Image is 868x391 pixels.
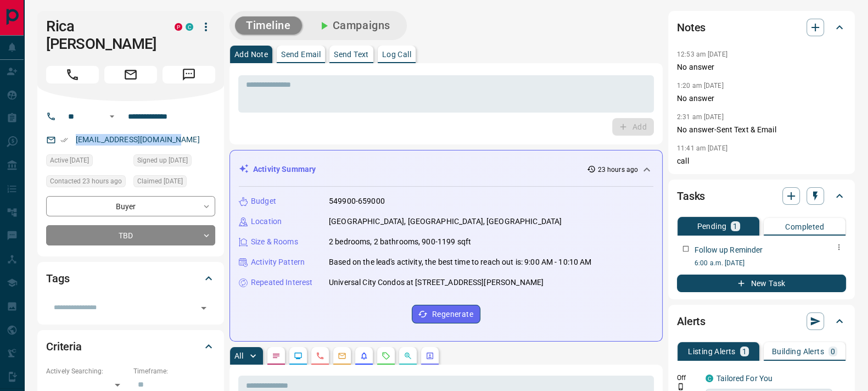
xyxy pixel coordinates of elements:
[50,176,122,187] span: Contacted 23 hours ago
[239,159,653,180] div: Activity Summary23 hours ago
[60,136,68,144] svg: Email Verified
[137,176,183,187] span: Claimed [DATE]
[695,258,846,268] p: 6:00 a.m. [DATE]
[677,373,699,383] p: Off
[46,265,215,292] div: Tags
[425,351,434,360] svg: Agent Actions
[412,305,480,323] button: Regenerate
[251,277,312,288] p: Repeated Interest
[334,51,369,58] p: Send Text
[677,144,727,152] p: 11:41 am [DATE]
[677,124,846,136] p: No answer-Sent Text & Email
[234,51,268,58] p: Add Note
[46,175,128,191] div: Wed Aug 13 2025
[360,351,368,360] svg: Listing Alerts
[382,51,411,58] p: Log Call
[306,16,401,35] button: Campaigns
[785,223,824,231] p: Completed
[677,62,846,73] p: No answer
[105,110,119,123] button: Open
[234,352,243,360] p: All
[733,222,737,230] p: 1
[338,351,346,360] svg: Emails
[404,351,412,360] svg: Opportunities
[46,225,215,245] div: TBD
[705,375,713,382] div: condos.ca
[46,18,158,53] h1: Rica [PERSON_NAME]
[329,216,562,227] p: [GEOGRAPHIC_DATA], [GEOGRAPHIC_DATA], [GEOGRAPHIC_DATA]
[272,351,281,360] svg: Notes
[251,216,282,227] p: Location
[133,366,215,376] p: Timeframe:
[772,348,824,355] p: Building Alerts
[742,348,747,355] p: 1
[598,165,638,175] p: 23 hours ago
[133,175,215,191] div: Mon Jun 09 2025
[677,51,727,58] p: 12:53 am [DATE]
[253,164,316,175] p: Activity Summary
[46,66,99,83] span: Call
[104,66,157,83] span: Email
[677,308,846,334] div: Alerts
[133,154,215,170] div: Sat May 28 2022
[677,312,705,330] h2: Alerts
[50,155,89,166] span: Active [DATE]
[677,383,685,390] svg: Push Notification Only
[697,222,726,230] p: Pending
[281,51,321,58] p: Send Email
[235,16,302,35] button: Timeline
[186,23,193,31] div: condos.ca
[251,236,298,248] p: Size & Rooms
[251,195,276,207] p: Budget
[677,113,724,121] p: 2:31 am [DATE]
[137,155,188,166] span: Signed up [DATE]
[46,154,128,170] div: Fri Aug 08 2025
[688,348,736,355] p: Listing Alerts
[46,333,215,360] div: Criteria
[677,82,724,90] p: 1:20 am [DATE]
[677,93,846,104] p: No answer
[329,277,544,288] p: Universal City Condos at [STREET_ADDRESS][PERSON_NAME]
[46,366,128,376] p: Actively Searching:
[677,14,846,41] div: Notes
[677,155,846,167] p: call
[716,374,772,383] a: Tailored For You
[695,244,763,256] p: Follow up Reminder
[677,187,705,205] h2: Tasks
[329,195,385,207] p: 549900-659000
[677,183,846,209] div: Tasks
[196,300,211,316] button: Open
[316,351,324,360] svg: Calls
[251,256,305,268] p: Activity Pattern
[175,23,182,31] div: property.ca
[382,351,390,360] svg: Requests
[677,275,846,292] button: New Task
[76,135,200,144] a: [EMAIL_ADDRESS][DOMAIN_NAME]
[163,66,215,83] span: Message
[46,196,215,216] div: Buyer
[329,256,591,268] p: Based on the lead's activity, the best time to reach out is: 9:00 AM - 10:10 AM
[46,338,82,355] h2: Criteria
[677,19,705,36] h2: Notes
[46,270,69,287] h2: Tags
[831,348,835,355] p: 0
[329,236,471,248] p: 2 bedrooms, 2 bathrooms, 900-1199 sqft
[294,351,303,360] svg: Lead Browsing Activity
